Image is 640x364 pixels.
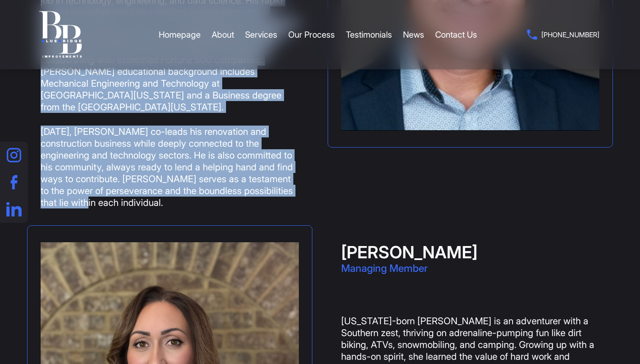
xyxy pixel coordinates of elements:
[435,22,477,47] a: Contact Us
[541,29,599,41] span: [PHONE_NUMBER]
[41,126,299,208] p: [DATE], [PERSON_NAME] co-leads his renovation and construction business while deeply connected to...
[288,22,335,47] a: Our Process
[403,22,424,47] a: News
[341,263,599,275] h3: Managing Member
[346,22,392,47] a: Testimonials
[212,22,234,47] a: About
[245,22,277,47] a: Services
[159,22,201,47] a: Homepage
[341,242,599,263] h2: [PERSON_NAME]
[527,29,599,41] a: [PHONE_NUMBER]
